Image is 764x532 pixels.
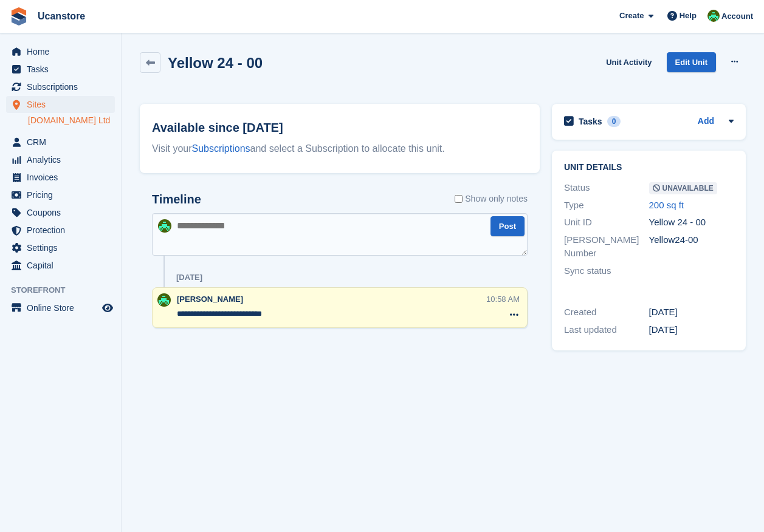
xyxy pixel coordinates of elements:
span: Pricing [27,186,100,203]
span: Subscriptions [27,78,100,95]
span: Invoices [27,169,100,186]
a: menu [6,186,115,203]
div: Unit ID [564,216,649,230]
div: Visit your and select a Subscription to allocate this unit. [152,142,528,156]
span: Capital [27,257,100,274]
span: Coupons [27,204,100,221]
a: menu [6,78,115,95]
a: menu [6,134,115,151]
h2: Tasks [579,116,602,127]
h2: Available since [DATE] [152,118,528,137]
span: Settings [27,239,100,256]
img: Leanne Tythcott [707,10,720,22]
div: 0 [607,116,621,127]
div: Sync status [564,264,649,278]
h2: Timeline [152,193,201,206]
a: menu [6,257,115,274]
img: Leanne Tythcott [158,219,171,233]
div: [PERSON_NAME] Number [564,233,649,261]
div: [DATE] [649,305,734,319]
span: Home [27,43,100,60]
a: 200 sq ft [649,200,684,210]
label: Show only notes [455,193,528,205]
div: Status [564,181,649,195]
a: Unit Activity [601,52,656,72]
img: Leanne Tythcott [157,293,171,307]
span: Unavailable [649,182,717,194]
span: Account [721,10,753,22]
a: [DOMAIN_NAME] Ltd [28,115,115,126]
img: stora-icon-8386f47178a22dfd0bd8f6a31ec36ba5ce8667c1dd55bd0f319d3a0aa187defe.svg [10,7,28,26]
div: [DATE] [176,273,202,282]
button: Post [490,216,525,236]
div: Created [564,305,649,319]
a: menu [6,61,115,78]
span: Tasks [27,61,100,78]
div: Yellow 24 - 00 [649,216,734,230]
span: Protection [27,222,100,239]
div: Yellow24-00 [649,233,734,261]
span: Analytics [27,151,100,168]
a: menu [6,43,115,60]
span: Online Store [27,299,100,316]
a: menu [6,239,115,256]
a: Edit Unit [667,52,716,72]
span: CRM [27,134,100,151]
input: Show only notes [455,193,463,205]
span: Sites [27,96,100,113]
a: Subscriptions [192,143,250,154]
a: Preview store [100,301,115,315]
span: Storefront [11,284,121,296]
h2: Yellow 24 - 00 [168,55,263,71]
a: menu [6,151,115,168]
a: menu [6,96,115,113]
a: menu [6,169,115,186]
a: menu [6,204,115,221]
a: menu [6,222,115,239]
a: Ucanstore [33,6,90,26]
span: Help [680,10,697,22]
div: 10:58 AM [486,293,520,305]
span: [PERSON_NAME] [177,295,243,304]
a: Add [698,115,714,129]
a: menu [6,299,115,316]
div: [DATE] [649,323,734,337]
h2: Unit details [564,163,734,172]
div: Type [564,199,649,213]
div: Last updated [564,323,649,337]
span: Create [619,10,644,22]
